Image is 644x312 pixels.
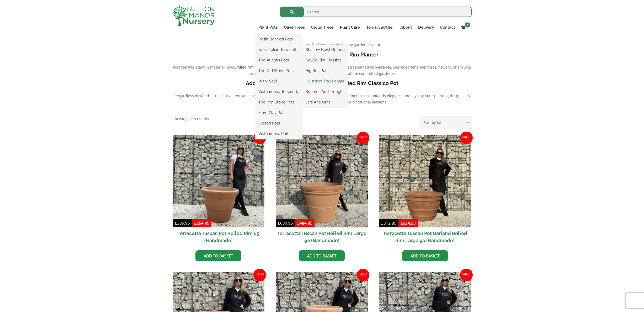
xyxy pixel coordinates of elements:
[276,135,368,227] img: Terracotta Tuscan Pot Rolled Rim Large 90 (Handmade)
[397,24,415,31] a: About
[401,220,416,226] bdi: 624.95
[299,250,345,261] a: Add to basket: “Terracotta Tuscan Pot Rolled Rim Large 90 (Handmade)”
[302,88,348,96] a: Squares And Troughs
[173,116,209,122] p: Showing all 8 results
[357,132,369,144] span: Sale!
[363,24,397,31] a: Topiary&Other
[437,24,458,31] a: Contact
[173,65,236,70] span: Weather-resistant in material, every
[255,35,302,43] a: Resin Bonded Pots
[297,220,300,226] span: £
[308,24,337,31] a: Cloud Trees
[302,67,348,75] a: Big Bell Pots
[379,227,471,246] h2: Terracotta Tuscan Pot Garland Rolled Rim Large 90 (Handmade)
[401,220,403,226] span: £
[465,22,470,28] span: 0
[302,46,348,54] a: Shallow Bowl Grande
[173,227,265,246] h2: Terracotta Tuscan Pot Rolled Rim 65 (Handmade)
[194,220,196,226] span: £
[337,24,363,31] a: Plant Care
[255,119,302,127] a: Glazed Pots
[278,220,293,226] bdi: 630.95
[302,77,348,85] a: Cylinders Traditionals
[297,220,312,226] bdi: 484.95
[276,227,368,246] h2: Terracotta Tuscan Pot Rolled Rim Large 90 (Handmade)
[255,98,302,106] a: The Iron Stone Pots
[460,269,473,281] span: Sale!
[278,220,280,226] span: £
[175,220,177,226] span: £
[419,116,472,129] select: Shop order
[379,135,471,227] img: Terracotta Tuscan Pot Garland Rolled Rim Large 90 (Handmade)
[255,88,302,96] a: Vietnamese Terracotta
[173,135,265,227] img: Terracotta Tuscan Pot Rolled Rim 65 (Handmade)
[276,135,368,246] a: Sale! Terracotta Tuscan Pot Rolled Rim Large 90 (Handmade)
[173,135,265,246] a: Sale! Terracotta Tuscan Pot Rolled Rim 65 (Handmade)
[255,24,281,31] a: Plant Pots
[302,56,348,64] a: Rolled Rim Classico
[255,67,302,75] a: The Old Stone Pots
[236,65,268,70] b: rolled rim planter
[336,93,377,98] b: Rolled Rim Classico pot
[302,98,348,106] a: Jars And Urns
[415,24,437,31] a: Delivery
[460,132,473,144] span: Sale!
[175,220,190,226] bdi: 305.95
[253,269,266,281] span: Sale!
[174,93,336,98] span: Regardless of whether used at an entrance or placed less overtly within a courtyard setting,
[253,132,266,144] span: Sale!
[280,7,472,17] input: Search...
[402,250,448,261] a: Add to basket: “Terracotta Tuscan Pot Garland Rolled Rim Large 90 (Handmade)”
[255,77,302,85] a: Wabi-Sabi
[173,5,215,26] img: logo
[194,220,209,226] bdi: 264.95
[246,80,398,86] b: Add Elegance to Your Space with the Rolled Rim Classico Pot
[357,269,369,281] span: Sale!
[255,46,302,54] a: 100% Italian Terracotta
[255,56,302,64] a: The Atlantis Pots
[381,220,396,226] bdi: 812.95
[255,109,302,117] a: Fibre Clay Pots
[281,24,308,31] a: Olive Trees
[195,250,241,261] a: Add to basket: “Terracotta Tuscan Pot Rolled Rim 65 (Handmade)”
[458,24,472,31] a: 0
[379,135,471,246] a: Sale! Terracotta Tuscan Pot Garland Rolled Rim Large 90 (Handmade)
[381,220,384,226] span: £
[255,130,302,138] a: Vietnamese Pots
[248,65,471,76] span: is made to last the weather without losing its streamlined appearance. Designed for small trees, ...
